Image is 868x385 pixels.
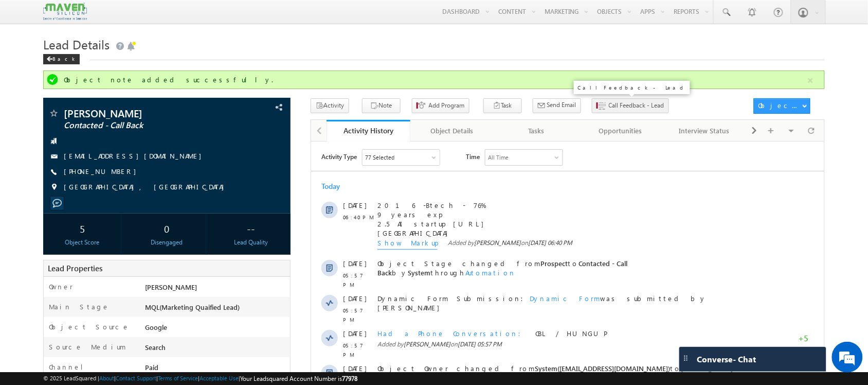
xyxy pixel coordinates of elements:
label: Main Stage [49,302,110,311]
div: Opportunities [587,125,654,137]
label: Object Source [49,322,130,331]
div: Today [10,40,44,49]
span: [PERSON_NAME] [163,97,210,105]
span: [DATE] [32,117,55,127]
div: -- [215,219,287,238]
button: Send Email [533,98,581,113]
img: Custom Logo [43,3,86,21]
span: 05:57 PM [32,199,63,218]
span: 03:14 PM [32,234,63,243]
a: Terms of Service [158,375,198,381]
span: Prospect [229,117,257,126]
span: © 2025 LeadSquared | | | | | [43,374,357,383]
span: [DATE] 05:57 PM [147,199,191,206]
span: Add Program [429,101,465,110]
div: Google [142,322,290,337]
span: Automation [253,232,303,240]
div: Minimize live chat window [169,5,193,30]
span: Lead Properties [48,263,102,273]
a: Opportunities [578,120,663,142]
span: [GEOGRAPHIC_DATA], [GEOGRAPHIC_DATA] [64,182,229,192]
label: Channel [49,362,91,372]
p: Call Feedback - Lead [578,84,686,91]
span: Added by on [66,198,444,207]
a: Activity History [327,120,411,142]
button: Activity [311,98,349,113]
em: Start Chat [140,303,187,317]
div: Sales Activity,Program,Email Bounced,Email Link Clicked,Email Marked Spam & 72 more.. [51,8,129,24]
label: Owner [49,282,73,291]
span: [PERSON_NAME] [64,108,218,118]
a: Contact Support [116,375,156,381]
div: Tasks [503,125,570,137]
span: Object Owner changed from to by through . [66,222,422,240]
div: Chat with us now [53,54,173,67]
div: 0 [131,219,203,238]
span: Dynamic Form [219,152,290,161]
a: Back [43,54,85,62]
button: Call Feedback - Lead [592,98,669,113]
span: 77978 [342,375,357,382]
img: carter-drag [682,354,690,362]
span: Contacted - Call Back [66,117,317,135]
span: [DATE] [32,152,55,162]
span: [DATE] 06:40 PM [217,97,261,105]
span: Show Markup [66,97,126,108]
span: Dynamic Form Submission: was submitted by [PERSON_NAME] [66,152,444,171]
div: Object Details [419,125,485,137]
div: Back [43,54,80,64]
span: 06:40 PM [32,71,63,80]
span: System [195,232,218,240]
a: About [99,375,114,381]
a: [EMAIL_ADDRESS][DOMAIN_NAME] [64,151,207,160]
label: Source Medium [49,342,126,352]
span: Lead Details [43,36,110,52]
span: [PERSON_NAME] [93,199,139,206]
div: 77 Selected [54,11,83,21]
span: details [158,253,205,262]
button: Add Program [412,98,469,113]
div: Interview Status [671,125,738,137]
span: Call Feedback - Lead [609,101,664,110]
div: Object Score [46,238,118,247]
span: [DATE] [32,253,55,262]
div: Object note added successfully. [64,75,806,84]
img: d_60004797649_company_0_60004797649 [17,54,43,67]
a: Interview Status [663,120,747,142]
span: Activity Type [10,8,46,23]
span: 05:57 PM [32,129,63,148]
span: [PERSON_NAME] [145,283,197,291]
div: MQL(Marketing Quaified Lead) [142,302,290,317]
div: Activity History [334,126,403,135]
button: Task [483,98,522,113]
span: CBL / HUNGUP [224,187,296,196]
span: Time [155,8,169,23]
div: . [66,253,444,262]
span: [DATE] [32,59,55,68]
span: Had a Phone Conversation [66,187,216,196]
span: [DATE] [32,222,55,232]
span: 2016 -Btech - 76% 9 years exp 2.5 AI startup [URL] [GEOGRAPHIC_DATA] [66,59,444,95]
span: Contacted - Call Back [64,120,218,131]
span: Object Stage changed from to by through [66,117,317,135]
span: Send Email [547,100,576,110]
span: [PERSON_NAME]([EMAIL_ADDRESS][DOMAIN_NAME]) [66,222,422,240]
a: Tasks [495,120,579,142]
span: Added by on [137,97,261,108]
textarea: Type your message and hit 'Enter' [13,95,188,294]
span: 03:11 PM [32,265,63,274]
div: Disengaged [131,238,203,247]
button: Note [362,98,401,113]
span: Converse - Chat [697,355,756,364]
span: [PHONE_NUMBER] [64,167,141,177]
div: Search [142,342,290,357]
span: Automation [154,127,205,135]
a: Object Details [410,120,495,142]
span: Object Capture: [66,253,150,262]
span: System([EMAIL_ADDRESS][DOMAIN_NAME]) [224,222,359,231]
div: Lead Quality [215,238,287,247]
span: Your Leadsquared Account Number is [240,375,357,382]
button: Object Actions [754,98,810,114]
div: Object Actions [758,101,802,110]
div: 5 [46,219,118,238]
